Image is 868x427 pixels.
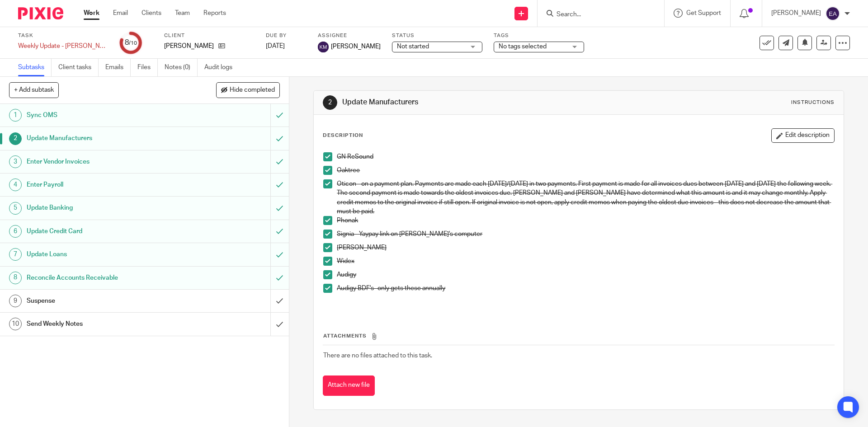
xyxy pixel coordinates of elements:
button: Edit description [771,128,835,143]
label: Task [18,32,108,39]
button: Hide completed [216,82,280,98]
div: 9 [9,295,22,307]
label: Assignee [318,32,381,39]
h1: Update Credit Card [27,225,183,238]
h1: Enter Payroll [27,178,183,192]
label: Tags [494,32,584,39]
a: Reports [203,9,226,18]
label: Status [392,32,482,39]
div: 8 [125,38,137,48]
p: Signia - Yaypay link on [PERSON_NAME]'s computer [337,230,834,239]
h1: Sync OMS [27,108,183,122]
h1: Update Banking [27,201,183,215]
div: 3 [9,155,22,168]
span: Hide completed [230,87,275,94]
span: Get Support [686,10,721,16]
p: [PERSON_NAME] [164,42,214,51]
small: /10 [129,41,137,46]
span: Not started [397,43,429,50]
p: Oticon - on a payment plan. Payments are made each [DATE]/[DATE] in two payments. First payment i... [337,179,834,216]
h1: Enter Vendor Invoices [27,155,183,169]
div: 6 [9,225,22,238]
p: Widex [337,257,834,266]
div: Instructions [791,99,835,106]
label: Client [164,32,255,39]
img: Pixie [18,7,63,19]
p: GN ReSound [337,152,834,161]
div: 8 [9,272,22,284]
a: Audit logs [204,59,239,76]
p: Phonak [337,216,834,225]
span: [DATE] [266,43,285,49]
div: 4 [9,178,22,191]
button: Attach new file [323,375,375,396]
a: Notes (0) [165,59,198,76]
div: Weekly Update - [PERSON_NAME] 2 [18,42,108,51]
span: [PERSON_NAME] [331,42,381,51]
a: Email [113,9,128,18]
h1: Suspense [27,294,183,308]
div: 2 [323,95,337,110]
span: No tags selected [499,43,547,50]
div: 1 [9,109,22,122]
a: Team [175,9,190,18]
h1: Update Manufacturers [27,131,183,145]
div: 5 [9,202,22,215]
span: Attachments [323,333,367,338]
a: Subtasks [18,59,52,76]
h1: Send Weekly Notes [27,317,183,331]
div: Weekly Update - Fligor 2 [18,42,108,51]
a: Clients [142,9,161,18]
p: Oaktree [337,166,834,175]
h1: Reconcile Accounts Receivable [27,271,183,285]
button: + Add subtask [9,82,59,98]
p: Audigy BDF's -only gets these annually [337,284,834,293]
img: svg%3E [826,6,840,21]
p: [PERSON_NAME] [771,9,821,18]
a: Work [84,9,99,18]
span: There are no files attached to this task. [323,352,432,359]
h1: Update Loans [27,248,183,261]
img: svg%3E [318,42,329,52]
h1: Update Manufacturers [342,98,598,107]
a: Emails [105,59,131,76]
div: 2 [9,132,22,145]
p: Description [323,132,363,139]
div: 10 [9,318,22,330]
div: 7 [9,248,22,261]
label: Due by [266,32,307,39]
input: Search [556,11,637,19]
a: Client tasks [58,59,99,76]
a: Files [137,59,158,76]
p: Audigy [337,270,834,279]
p: [PERSON_NAME] [337,243,834,252]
